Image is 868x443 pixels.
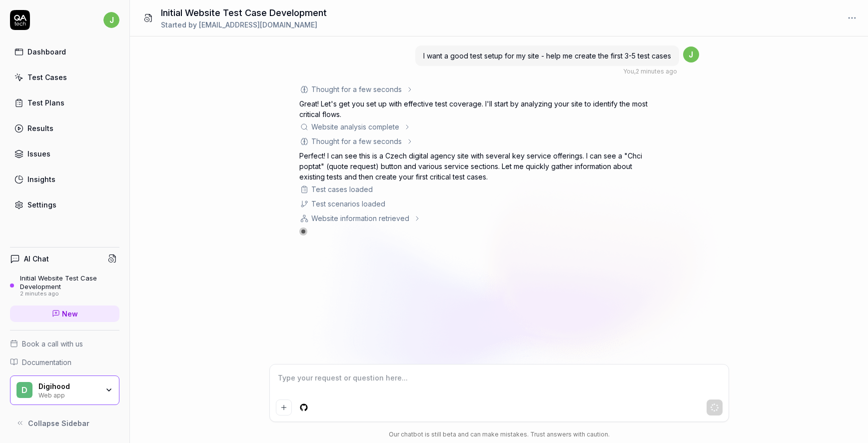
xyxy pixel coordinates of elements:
span: I want a good test setup for my site - help me create the first 3-5 test cases [423,51,671,60]
div: Test Cases [27,72,67,82]
a: New [10,305,119,322]
p: Great! Let's get you set up with effective test coverage. I'll start by analyzing your site to id... [299,98,649,119]
div: Thought for a few seconds [311,136,402,146]
a: Results [10,118,119,138]
div: Dashboard [27,46,66,57]
div: 2 minutes ago [20,290,119,297]
div: Test scenarios loaded [311,198,385,209]
div: Initial Website Test Case Development [20,274,119,290]
h1: Initial Website Test Case Development [161,6,327,19]
div: Test cases loaded [311,184,373,194]
span: You [623,67,634,75]
div: Website information retrieved [311,213,409,223]
button: DDigihoodWeb app [10,375,119,405]
div: Settings [27,199,56,210]
a: Dashboard [10,42,119,61]
p: Perfect! I can see this is a Czech digital agency site with several key service offerings. I can ... [299,150,649,182]
span: [EMAIL_ADDRESS][DOMAIN_NAME] [199,20,317,29]
a: Settings [10,195,119,214]
div: , 2 minutes ago [623,67,677,76]
span: Documentation [22,357,71,367]
button: Add attachment [276,399,292,415]
a: Test Cases [10,67,119,87]
span: j [103,12,119,28]
span: Collapse Sidebar [28,418,89,428]
span: New [62,308,78,319]
button: j [103,10,119,30]
span: Book a call with us [22,338,83,349]
div: Results [27,123,53,133]
div: Started by [161,19,327,30]
div: Website analysis complete [311,121,399,132]
div: Test Plans [27,97,64,108]
a: Insights [10,169,119,189]
a: Test Plans [10,93,119,112]
div: Our chatbot is still beta and can make mistakes. Trust answers with caution. [269,430,729,439]
a: Documentation [10,357,119,367]
a: Initial Website Test Case Development2 minutes ago [10,274,119,297]
span: D [16,382,32,398]
div: Digihood [38,382,98,391]
h4: AI Chat [24,253,49,264]
div: Thought for a few seconds [311,84,402,94]
div: Issues [27,148,50,159]
div: Insights [27,174,55,184]
a: Book a call with us [10,338,119,349]
button: Collapse Sidebar [10,413,119,433]
div: Web app [38,390,98,398]
a: Issues [10,144,119,163]
span: j [683,46,699,62]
